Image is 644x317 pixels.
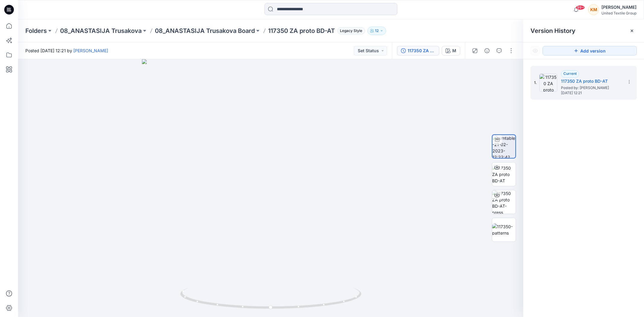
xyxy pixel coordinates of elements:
[576,5,585,10] span: 99+
[601,4,636,11] div: [PERSON_NAME]
[155,27,255,35] a: 08_ANASTASIJA Trusakova Board
[335,27,365,35] button: Legacy Style
[630,28,634,33] button: Close
[530,46,540,56] button: Show Hidden Versions
[492,135,515,158] img: turntable-21-02-2023-12:22:42
[25,47,108,54] span: Posted [DATE] 12:21 by
[561,78,621,85] h5: 117350 ZA proto BD-AT
[375,27,379,34] p: 12
[73,48,108,53] a: [PERSON_NAME]
[268,27,335,35] p: 117350 ZA proto BD-AT
[561,85,621,91] span: Posted by: Anastasija Trusakova
[397,46,439,56] button: 117350 ZA proto BD-AT
[492,190,516,214] img: 117350 ZA proto BD-AT-press map_-1
[367,27,386,35] button: 12
[588,4,599,15] div: KM
[442,46,460,56] button: M
[530,27,575,34] span: Version History
[25,27,47,35] a: Folders
[452,47,456,54] div: M
[563,71,577,76] span: Current
[543,46,637,56] button: Add version
[561,91,621,95] span: [DATE] 12:21
[492,165,516,184] img: 117350 ZA proto BD-AT
[601,11,636,15] div: United Textile Group
[60,27,142,35] a: 08_ANASTASIJA Trusakova
[534,80,537,85] span: 1.
[337,27,365,34] span: Legacy Style
[492,223,516,236] img: 117350-patterns
[539,74,557,92] img: 117350 ZA proto BD-AT
[408,47,435,54] div: 117350 ZA proto BD-AT
[482,46,492,56] button: Details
